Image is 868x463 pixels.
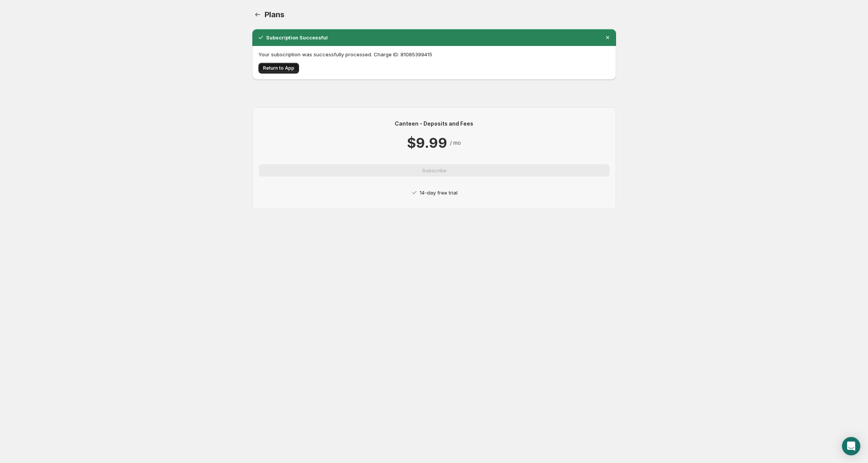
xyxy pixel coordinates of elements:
[259,120,610,128] p: Canteen - Deposits and Fees
[602,32,613,43] button: Dismiss notification
[263,65,294,71] span: Return to App
[450,139,461,147] p: / mo
[258,51,610,58] p: Your subscription was successfully processed. Charge ID: 81085399415
[842,437,860,455] div: Open Intercom Messenger
[266,34,328,41] h2: Subscription Successful
[420,189,458,196] p: 14-day free trial
[252,9,263,20] a: Home
[258,63,299,74] button: Return to App
[265,10,284,19] span: Plans
[407,134,447,152] p: $9.99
